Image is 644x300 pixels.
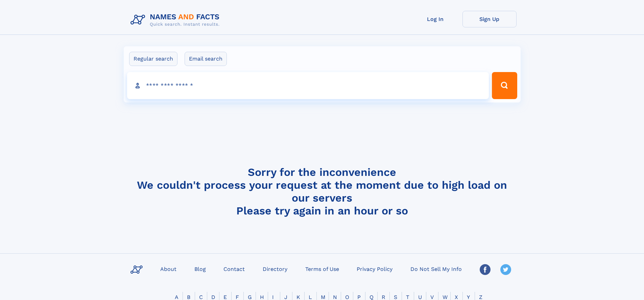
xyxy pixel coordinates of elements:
label: Regular search [129,52,177,66]
a: About [158,264,179,274]
a: Directory [260,264,290,274]
a: Terms of Use [303,264,342,274]
a: Sign Up [462,11,517,27]
img: Facebook [480,264,491,275]
button: Search Button [492,72,517,99]
h4: Sorry for the inconvenience We couldn't process your request at the moment due to high load on ou... [128,166,517,217]
a: Contact [221,264,247,274]
label: Email search [185,52,227,66]
a: Blog [192,264,209,274]
input: search input [127,72,489,99]
a: Do Not Sell My Info [408,264,464,274]
a: Privacy Policy [354,264,395,274]
img: Twitter [500,264,511,275]
a: Log In [408,11,462,27]
img: Logo Names and Facts [128,11,225,29]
